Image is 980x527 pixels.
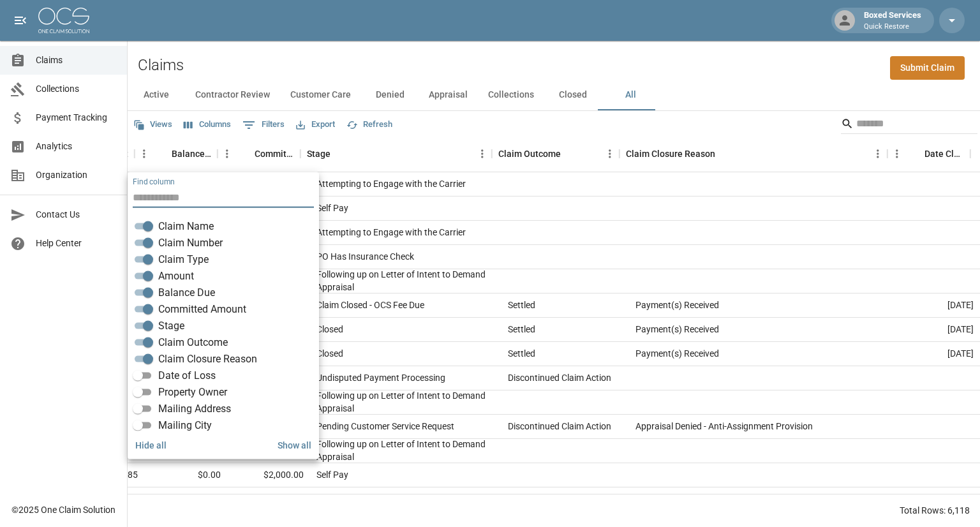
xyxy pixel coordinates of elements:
div: © 2025 One Claim Solution [11,503,115,516]
div: [DATE] [897,318,980,342]
div: Discontinued Claim Action [508,420,611,433]
div: Stage [307,136,330,172]
div: Attempting to Engage with the Carrier [316,177,466,190]
span: Mailing Address [158,401,231,417]
div: PO Has Insurance Check [316,250,414,263]
button: Sort [154,145,172,163]
div: Self Pay [316,468,348,481]
div: Deductible Due [316,493,375,505]
div: Total Rows: 6,118 [900,504,970,517]
span: Claims [36,54,117,67]
button: Collections [478,80,544,110]
span: Payment Tracking [36,111,117,124]
div: Discontinued Claim Action [508,371,611,384]
div: Boxed Services [859,9,926,32]
button: All [602,80,659,110]
div: Closed [316,347,343,360]
span: Analytics [36,140,117,153]
span: Contact Us [36,208,117,221]
button: Select columns [181,115,234,135]
div: Appraisal Denied - Anti-Assignment Provision [635,420,813,433]
button: Menu [868,144,887,163]
div: Payment(s) Received [635,323,719,336]
div: Settled [508,347,535,360]
img: ocs-logo-white-transparent.png [38,8,89,33]
div: Search [841,114,977,137]
div: Payment(s) Received [635,299,719,311]
span: Date of Loss [158,368,216,383]
span: Amount [158,269,194,284]
div: Stage [301,136,492,172]
button: Show all [272,433,316,457]
div: Claim Closed - OCS Fee Due [316,299,424,311]
span: Balance Due [158,285,215,301]
span: Committed Amount [158,302,246,317]
div: Attempting to Engage with the Carrier [316,226,466,239]
div: Date Claim Closed [887,136,970,172]
button: Menu [600,144,620,163]
div: Self Pay [316,202,348,214]
div: Date Claim Closed [924,136,964,172]
div: Balance Due [135,136,218,172]
span: Claim Name [158,219,214,234]
div: Following up on Letter of Intent to Demand Appraisal [316,438,495,463]
span: Claim Number [158,235,223,251]
div: Amount [52,136,135,172]
button: Sort [561,145,579,163]
span: Help Center [36,237,117,250]
div: [DATE] [897,342,980,366]
div: dynamic tabs [128,80,980,110]
div: Claim Outcome [498,136,561,172]
button: Denied [361,80,419,110]
span: Stage [158,318,184,334]
div: Claim Closure Reason [620,136,887,172]
div: Committed Amount [218,136,301,172]
label: Find column [133,176,175,187]
div: Pending Customer Service Request [316,420,454,433]
button: Menu [887,144,907,163]
button: Menu [473,144,492,163]
button: Contractor Review [185,80,280,110]
span: Property Owner [158,385,227,400]
span: Claim Outcome [158,335,228,350]
button: Sort [907,145,924,163]
a: Submit Claim [890,56,965,80]
button: Active [128,80,185,110]
div: Undisputed Payment Processing [316,371,445,384]
div: $2,000.00 [227,463,310,487]
span: Collections [36,82,117,96]
button: Views [130,115,175,135]
div: $1,000.00 [144,487,227,512]
div: Payment(s) Received [635,347,719,360]
div: Settled [508,299,535,311]
div: Committed Amount [255,136,294,172]
div: Claim Outcome [492,136,620,172]
span: Organization [36,168,117,182]
button: Menu [218,144,237,163]
button: Export [293,115,338,135]
div: Settled [508,323,535,336]
div: Following up on Letter of Intent to Demand Appraisal [316,268,495,293]
button: Menu [135,144,154,163]
div: Following up on Letter of Intent to Demand Appraisal [316,389,495,415]
h2: Claims [138,56,184,75]
p: Quick Restore [864,22,921,33]
div: Select columns [128,172,319,459]
button: Sort [715,145,733,163]
button: open drawer [8,8,33,33]
button: Show filters [239,115,288,135]
div: [DATE] [897,293,980,318]
span: Claim Closure Reason [158,352,257,367]
button: Customer Care [280,80,361,110]
button: Sort [237,145,255,163]
div: Claim Closure Reason [626,136,715,172]
span: Mailing City [158,418,212,433]
button: Sort [330,145,348,163]
button: Refresh [343,115,396,135]
button: Closed [544,80,602,110]
div: $5,280.00 [227,487,310,512]
button: Appraisal [419,80,478,110]
div: $0.00 [144,463,227,487]
div: Balance Due [172,136,211,172]
button: Hide all [130,433,172,457]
